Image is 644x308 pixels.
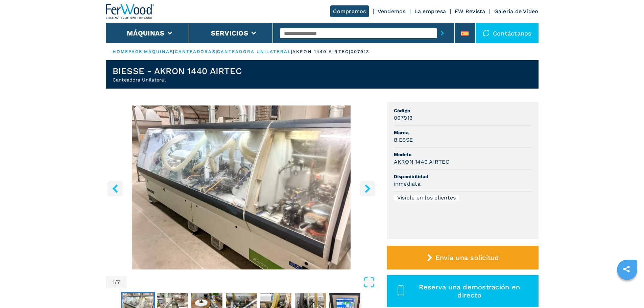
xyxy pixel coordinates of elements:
span: Marca [394,129,532,136]
h2: Canteadora Unilateral [113,76,242,83]
h3: BIESSE [394,136,413,144]
p: akron 1440 airtec | [292,49,351,55]
a: La empresa [414,8,446,15]
span: | [216,49,217,54]
a: Galeria de Video [494,8,539,15]
button: Reserva una demostración en directo [387,275,539,307]
button: Envía una solicitud [387,246,539,269]
button: Open Fullscreen [128,276,375,288]
span: | [291,49,292,54]
button: Servicios [211,29,248,37]
span: / [115,280,117,285]
span: 1 [113,280,115,285]
h1: BIESSE - AKRON 1440 AIRTEC [113,66,242,76]
a: canteadoras [175,49,216,54]
div: Contáctanos [476,23,539,43]
a: canteadora unilateral [217,49,291,54]
a: HOMEPAGE [113,49,143,54]
span: Disponibilidad [394,173,532,180]
button: Máquinas [127,29,164,37]
a: sharethis [618,261,635,278]
h3: 007913 [394,114,413,122]
img: Canteadora Unilateral BIESSE AKRON 1440 AIRTEC [106,105,377,269]
h3: inmediata [394,180,421,188]
span: | [173,49,174,54]
img: Ferwood [106,4,154,19]
button: left-button [108,181,123,196]
span: 7 [117,280,120,285]
div: Visible en los clientes [394,195,459,200]
span: Envía una solicitud [435,254,499,262]
p: 007913 [351,49,370,55]
span: Reserva una demostración en directo [408,283,530,299]
button: submit-button [437,25,448,41]
img: Contáctanos [483,30,490,37]
a: máquinas [144,49,173,54]
a: Vendemos [378,8,406,15]
span: | [142,49,144,54]
iframe: Chat [615,278,639,303]
a: Compramos [330,5,368,17]
span: Modelo [394,151,532,158]
div: Go to Slide 1 [106,105,377,269]
a: FW Revista [455,8,485,15]
h3: AKRON 1440 AIRTEC [394,158,449,166]
span: Código [394,107,532,114]
button: right-button [360,181,375,196]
